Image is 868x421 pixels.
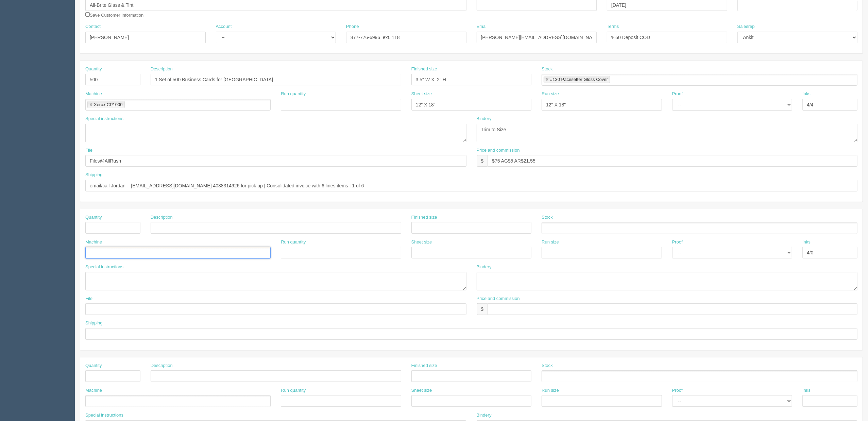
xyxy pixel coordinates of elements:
[85,172,103,178] label: Shipping
[85,412,123,419] label: Special instructions
[672,239,683,246] label: Proof
[542,387,559,394] label: Run size
[477,303,488,315] div: $
[477,264,492,270] label: Bindery
[85,296,92,302] label: File
[477,124,858,142] textarea: Trim to Size
[477,155,488,167] div: $
[85,363,102,369] label: Quantity
[411,214,437,221] label: Finished size
[542,214,553,221] label: Stock
[672,91,683,97] label: Proof
[802,387,811,394] label: Inks
[151,66,173,72] label: Description
[346,23,359,30] label: Phone
[802,91,811,97] label: Inks
[151,363,173,369] label: Description
[94,102,123,107] div: Xerox CP1000
[737,23,755,30] label: Salesrep
[85,239,102,246] label: Machine
[85,91,102,97] label: Machine
[411,66,437,72] label: Finished size
[477,23,488,30] label: Email
[477,116,492,122] label: Bindery
[411,387,432,394] label: Sheet size
[477,147,520,154] label: Price and commission
[85,116,123,122] label: Special instructions
[85,214,102,221] label: Quantity
[85,320,103,326] label: Shipping
[216,23,232,30] label: Account
[477,272,858,290] textarea: Trim to size, Bundles of 500 per design
[281,91,306,97] label: Run quantity
[85,387,102,394] label: Machine
[151,214,173,221] label: Description
[477,296,520,302] label: Price and commission
[411,239,432,246] label: Sheet size
[542,239,559,246] label: Run size
[85,23,101,30] label: Contact
[607,23,619,30] label: Terms
[477,412,492,419] label: Bindery
[542,66,553,72] label: Stock
[85,264,123,270] label: Special instructions
[85,147,92,154] label: File
[542,91,559,97] label: Run size
[85,66,102,72] label: Quantity
[550,77,608,82] div: #130 Pacesetter Gloss Cover
[281,239,306,246] label: Run quantity
[411,91,432,97] label: Sheet size
[411,363,437,369] label: Finished size
[281,387,306,394] label: Run quantity
[672,387,683,394] label: Proof
[542,363,553,369] label: Stock
[802,239,811,246] label: Inks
